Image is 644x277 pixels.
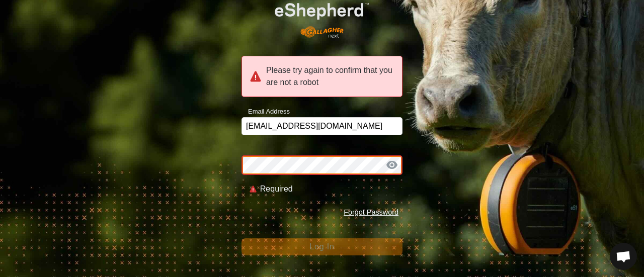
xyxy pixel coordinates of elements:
[242,107,290,117] label: Email Address
[242,117,403,135] input: Email Address
[344,208,398,216] a: Forgot Password
[610,243,637,270] div: Open chat
[260,183,390,195] div: Required
[242,238,403,255] button: Log In
[242,56,403,97] div: Please try again to confirm that you are not a robot
[309,242,334,251] span: Log In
